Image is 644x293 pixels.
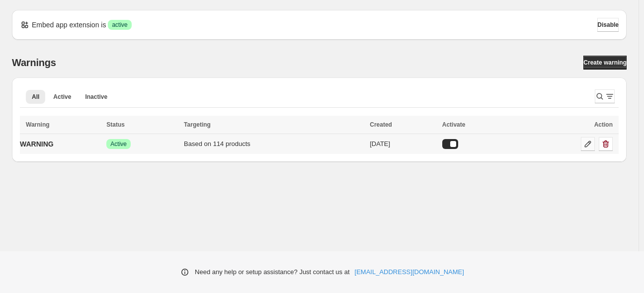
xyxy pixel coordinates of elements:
span: Active [53,93,71,101]
button: Search and filter results [595,89,615,103]
h2: Warnings [12,57,56,69]
span: Disable [597,21,619,29]
a: [EMAIL_ADDRESS][DOMAIN_NAME] [355,267,464,277]
span: Created [370,121,392,128]
span: Inactive [85,93,107,101]
span: active [112,21,127,29]
div: [DATE] [370,139,436,149]
div: Based on 114 products [184,139,364,149]
span: Action [594,121,613,128]
span: Warning [26,121,50,128]
p: Embed app extension is [32,20,106,30]
button: Disable [597,18,619,32]
a: Create warning [583,56,627,70]
span: Targeting [184,121,211,128]
a: WARNING [20,136,54,152]
span: Active [110,140,127,148]
span: Activate [442,121,466,128]
span: Create warning [583,59,627,67]
span: Status [106,121,125,128]
span: All [32,93,39,101]
p: WARNING [20,139,54,149]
